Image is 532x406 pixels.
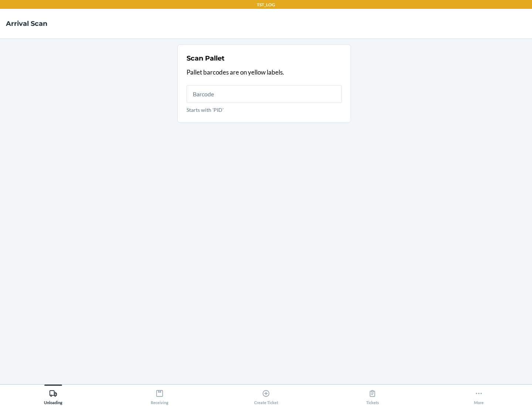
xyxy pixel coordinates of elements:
[187,85,342,103] input: Starts with 'PID'
[426,385,532,405] button: More
[187,54,225,63] h2: Scan Pallet
[366,386,379,405] div: Tickets
[6,19,47,28] h4: Arrival Scan
[44,386,62,405] div: Unloading
[257,1,275,8] p: TST_LOG
[187,68,342,77] p: Pallet barcodes are on yellow labels.
[254,386,278,405] div: Create Ticket
[319,385,426,405] button: Tickets
[106,385,213,405] button: Receiving
[187,106,342,114] p: Starts with 'PID'
[151,386,168,405] div: Receiving
[213,385,319,405] button: Create Ticket
[474,386,484,405] div: More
